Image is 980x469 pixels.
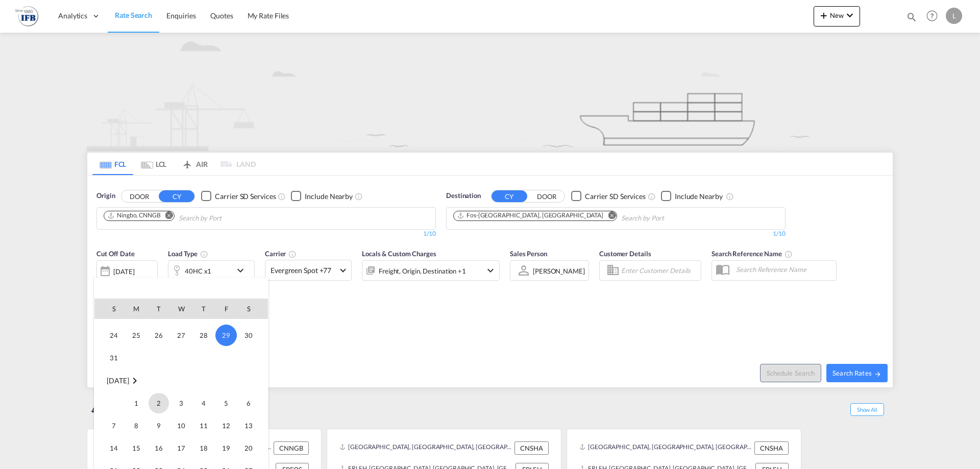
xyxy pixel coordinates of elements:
[170,324,192,347] td: Wednesday August 27 2025
[215,325,237,346] span: 29
[193,393,214,413] span: 4
[237,299,268,319] th: S
[193,325,214,345] span: 28
[171,438,191,458] span: 17
[94,414,125,437] td: Sunday September 7 2025
[125,299,148,319] th: M
[148,392,170,414] td: Tuesday September 2 2025
[171,415,191,436] span: 10
[170,299,192,319] th: W
[215,299,237,319] th: F
[149,438,169,458] span: 16
[237,414,268,437] td: Saturday September 13 2025
[94,414,268,437] tr: Week 2
[148,324,170,347] td: Tuesday August 26 2025
[216,415,236,436] span: 12
[149,325,169,345] span: 26
[170,392,192,414] td: Wednesday September 3 2025
[126,393,146,413] span: 1
[238,438,259,458] span: 20
[104,325,124,345] span: 24
[237,324,268,347] td: Saturday August 30 2025
[192,324,215,347] td: Thursday August 28 2025
[216,438,236,458] span: 19
[215,324,237,347] td: Friday August 29 2025
[193,415,214,436] span: 11
[238,393,259,413] span: 6
[170,437,192,459] td: Wednesday September 17 2025
[104,415,124,436] span: 7
[94,324,268,347] tr: Week 5
[192,414,215,437] td: Thursday September 11 2025
[238,415,259,436] span: 13
[94,392,268,414] tr: Week 1
[104,438,124,458] span: 14
[237,392,268,414] td: Saturday September 6 2025
[216,393,236,413] span: 5
[192,437,215,459] td: Thursday September 18 2025
[215,414,237,437] td: Friday September 12 2025
[192,392,215,414] td: Thursday September 4 2025
[170,414,192,437] td: Wednesday September 10 2025
[94,369,268,392] td: September 2025
[148,437,170,459] td: Tuesday September 16 2025
[125,324,148,347] td: Monday August 25 2025
[237,437,268,459] td: Saturday September 20 2025
[149,393,169,413] span: 2
[104,348,124,368] span: 31
[215,392,237,414] td: Friday September 5 2025
[238,325,259,345] span: 30
[125,414,148,437] td: Monday September 8 2025
[94,437,268,459] tr: Week 3
[148,414,170,437] td: Tuesday September 9 2025
[215,437,237,459] td: Friday September 19 2025
[192,299,215,319] th: T
[94,347,268,369] tr: Week 6
[126,325,146,345] span: 25
[193,438,214,458] span: 18
[94,369,268,392] tr: Week undefined
[94,324,125,347] td: Sunday August 24 2025
[125,392,148,414] td: Monday September 1 2025
[94,437,125,459] td: Sunday September 14 2025
[126,438,146,458] span: 15
[148,299,170,319] th: T
[125,437,148,459] td: Monday September 15 2025
[126,415,146,436] span: 8
[107,376,129,385] span: [DATE]
[149,415,169,436] span: 9
[94,347,125,369] td: Sunday August 31 2025
[171,325,191,345] span: 27
[171,393,191,413] span: 3
[94,299,125,319] th: S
